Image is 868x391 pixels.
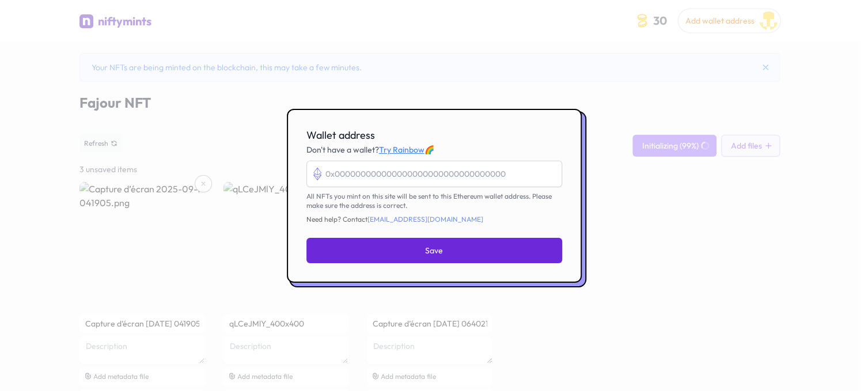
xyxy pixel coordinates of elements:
input: 0x000000000000000000000000000000000 [306,161,562,187]
span: Don't have a wallet? 🌈 [306,145,434,155]
span: Save [425,245,443,256]
a: Try Rainbow [379,145,424,155]
a: [EMAIL_ADDRESS][DOMAIN_NAME] [367,215,483,223]
span: Need help? Contact [306,215,562,224]
span: Wallet address [306,128,375,142]
button: Save [306,238,562,263]
p: All NFTs you mint on this site will be sent to this Ethereum wallet address. Please make sure the... [306,192,562,210]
